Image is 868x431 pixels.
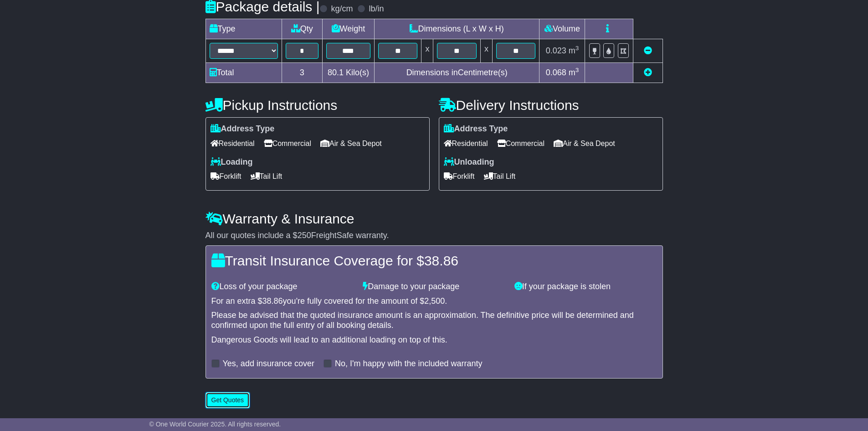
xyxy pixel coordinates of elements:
[211,124,275,134] label: Address Type
[298,231,311,240] span: 250
[575,45,579,52] sup: 3
[211,253,657,268] h4: Transit Insurance Coverage for $
[369,4,384,14] label: lb/in
[264,136,311,151] span: Commercial
[211,311,657,330] div: Please be advised that the quoted insurance amount is an approximation. The definitive price will...
[444,136,488,151] span: Residential
[575,67,579,73] sup: 3
[644,68,652,77] a: Add new item
[282,63,322,83] td: 3
[211,157,253,167] label: Loading
[262,296,283,306] span: 38.86
[424,253,458,268] span: 38.86
[205,392,250,408] button: Get Quotes
[546,68,566,77] span: 0.068
[480,39,492,63] td: x
[444,124,508,134] label: Address Type
[554,136,615,151] span: Air & Sea Depot
[484,169,516,183] span: Tail Lift
[439,98,663,113] h4: Delivery Instructions
[444,157,494,167] label: Unloading
[205,98,430,113] h4: Pickup Instructions
[205,211,663,226] h4: Warranty & Insurance
[211,169,241,183] span: Forklift
[211,296,657,306] div: For an extra $ you're fully covered for the amount of $ .
[211,335,657,345] div: Dangerous Goods will lead to an additional loading on top of this.
[251,169,282,183] span: Tail Lift
[149,421,281,428] span: © One World Courier 2025. All rights reserved.
[223,359,314,369] label: Yes, add insurance cover
[207,282,359,292] div: Loss of your package
[421,39,433,63] td: x
[644,46,652,55] a: Remove this item
[510,282,662,292] div: If your package is stolen
[205,231,663,241] div: All our quotes include a $ FreightSafe warranty.
[444,169,475,183] span: Forklift
[322,19,374,39] td: Weight
[569,68,579,77] span: m
[331,4,353,14] label: kg/cm
[322,63,374,83] td: Kilo(s)
[328,68,344,77] span: 80.1
[374,19,539,39] td: Dimensions (L x W x H)
[569,46,579,55] span: m
[497,136,544,151] span: Commercial
[320,136,382,151] span: Air & Sea Depot
[539,19,585,39] td: Volume
[358,282,510,292] div: Damage to your package
[424,296,445,306] span: 2,500
[211,136,255,151] span: Residential
[546,46,566,55] span: 0.023
[282,19,322,39] td: Qty
[205,63,282,83] td: Total
[374,63,539,83] td: Dimensions in Centimetre(s)
[205,19,282,39] td: Type
[335,359,483,369] label: No, I'm happy with the included warranty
